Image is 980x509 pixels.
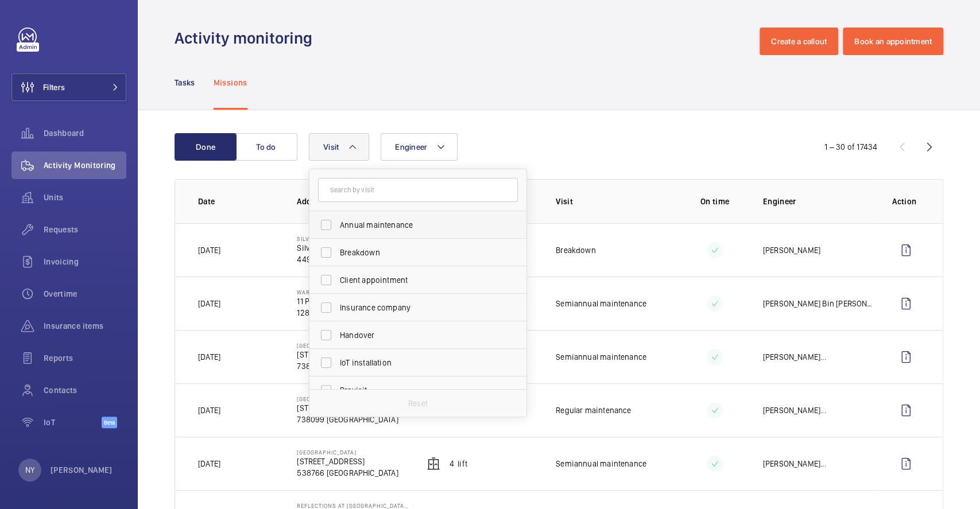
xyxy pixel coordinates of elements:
[556,458,646,469] p: Semiannual maintenance
[297,196,408,207] p: Address
[214,77,247,88] p: Missions
[763,405,826,416] div: ...
[198,405,220,416] p: [DATE]
[11,73,126,101] button: Filters
[340,219,498,231] span: Annual maintenance
[297,395,398,402] p: [GEOGRAPHIC_DATA]
[44,384,126,396] span: Contacts
[450,458,467,469] p: 4 Lift
[297,502,408,509] p: REFLECTIONS AT [GEOGRAPHIC_DATA][PERSON_NAME] (RBC)
[763,196,874,207] p: Engineer
[198,351,220,363] p: [DATE]
[556,196,667,207] p: Visit
[51,464,113,476] p: [PERSON_NAME]
[309,133,369,161] button: Visit
[297,307,396,318] p: 128467 [GEOGRAPHIC_DATA]
[395,142,427,151] span: Engineer
[25,464,34,476] p: NY
[297,456,398,467] p: [STREET_ADDRESS]
[297,296,396,307] p: 11 Pandan Cres
[340,274,498,286] span: Client appointment
[297,342,398,349] p: [GEOGRAPHIC_DATA]
[763,298,874,309] p: [PERSON_NAME] Bin [PERSON_NAME]
[892,196,920,207] p: Action
[44,417,102,428] span: IoT
[297,414,398,425] p: 738099 [GEOGRAPHIC_DATA]
[44,320,126,332] span: Insurance items
[297,289,396,296] p: Wartsila
[763,244,820,256] p: [PERSON_NAME]
[323,142,339,151] span: Visit
[175,133,237,161] button: Done
[44,352,126,364] span: Reports
[297,360,398,372] p: 738099 [GEOGRAPHIC_DATA]
[44,160,126,171] span: Activity Monitoring
[297,467,398,479] p: 538766 [GEOGRAPHIC_DATA]
[381,133,458,161] button: Engineer
[297,254,398,265] p: 449307 [GEOGRAPHIC_DATA]
[198,458,220,469] p: [DATE]
[198,244,220,256] p: [DATE]
[198,196,278,207] p: Date
[175,77,195,88] p: Tasks
[297,349,398,360] p: [STREET_ADDRESS]
[198,298,220,309] p: [DATE]
[297,235,398,242] p: Silversea
[340,357,498,368] span: IoT installation
[297,242,398,254] p: Silversea
[297,449,398,456] p: [GEOGRAPHIC_DATA]
[44,224,126,235] span: Requests
[427,457,440,471] img: elevator.svg
[43,81,65,93] span: Filters
[760,28,838,55] button: Create a callout
[235,133,297,161] button: To do
[843,28,943,55] button: Book an appointment
[297,402,398,414] p: [STREET_ADDRESS]
[44,288,126,300] span: Overtime
[763,458,820,469] p: [PERSON_NAME]
[556,244,596,256] p: Breakdown
[340,384,498,396] span: Previsit
[824,141,877,153] div: 1 – 30 of 17434
[44,127,126,139] span: Dashboard
[763,405,820,416] p: [PERSON_NAME]
[685,196,744,207] p: On time
[763,351,820,363] p: [PERSON_NAME]
[763,458,826,469] div: ...
[556,298,646,309] p: Semiannual maintenance
[44,256,126,267] span: Invoicing
[763,351,826,363] div: ...
[44,192,126,203] span: Units
[556,405,631,416] p: Regular maintenance
[340,329,498,341] span: Handover
[175,28,319,49] h1: Activity monitoring
[408,398,428,409] p: Reset
[340,302,498,313] span: Insurance company
[318,178,518,202] input: Search by visit
[340,247,498,258] span: Breakdown
[556,351,646,363] p: Semiannual maintenance
[102,417,117,428] span: Beta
